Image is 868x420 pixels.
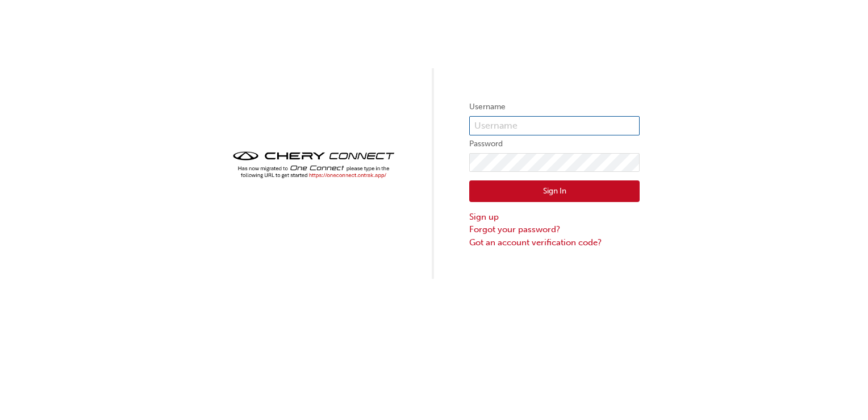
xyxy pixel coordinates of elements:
[228,148,399,182] img: cheryconnect
[469,116,640,135] input: Username
[469,137,640,151] label: Password
[469,223,640,236] a: Forgot your password?
[469,236,640,249] a: Got an account verification code?
[469,211,640,224] a: Sign up
[469,180,640,202] button: Sign In
[469,100,640,114] label: Username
